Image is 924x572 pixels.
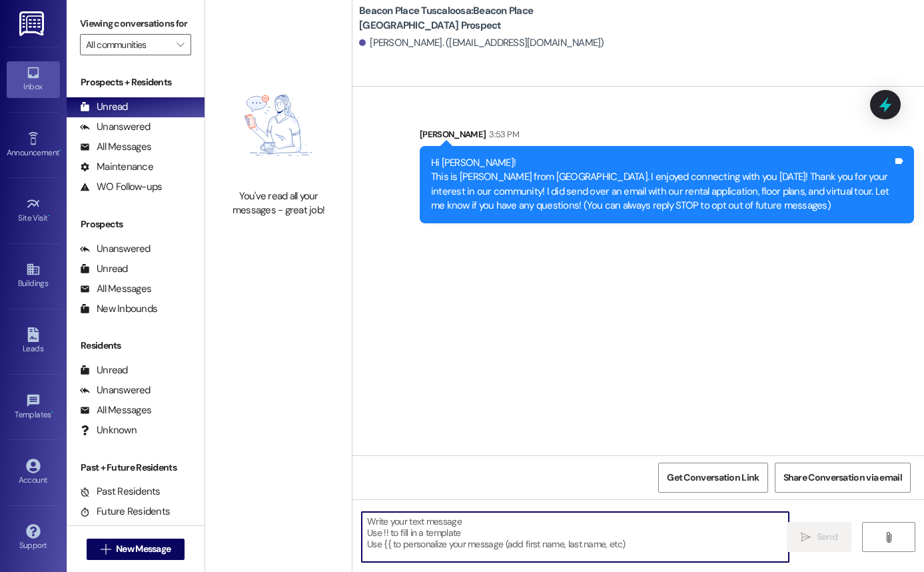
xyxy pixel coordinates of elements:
[359,36,604,50] div: [PERSON_NAME]. ([EMAIL_ADDRESS][DOMAIN_NAME])
[80,242,151,256] div: Unanswered
[80,363,128,377] div: Unread
[80,423,137,437] div: Unknown
[101,544,111,555] i: 
[486,127,518,141] div: 3:53 PM
[80,160,153,174] div: Maintenance
[7,455,60,491] a: Account
[80,383,151,397] div: Unanswered
[220,189,337,218] div: You've read all your messages - great job!
[80,485,161,499] div: Past Residents
[667,471,759,485] span: Get Conversation Link
[220,68,337,183] img: empty-state
[80,302,157,316] div: New Inbounds
[775,463,911,493] button: Share Conversation via email
[7,520,60,556] a: Support
[80,403,151,417] div: All Messages
[67,217,205,231] div: Prospects
[177,39,184,50] i: 
[59,146,61,155] span: •
[7,389,60,425] a: Templates •
[80,262,128,276] div: Unread
[431,156,893,213] div: Hi [PERSON_NAME]! This is [PERSON_NAME] from [GEOGRAPHIC_DATA]. I enjoyed connecting with you [DA...
[80,140,151,154] div: All Messages
[801,532,811,543] i: 
[51,408,53,417] span: •
[359,4,626,33] b: Beacon Place Tuscaloosa: Beacon Place [GEOGRAPHIC_DATA] Prospect
[80,282,151,296] div: All Messages
[7,323,60,359] a: Leads
[817,530,837,544] span: Send
[80,505,170,519] div: Future Residents
[80,100,128,114] div: Unread
[420,127,914,146] div: [PERSON_NAME]
[7,61,60,97] a: Inbox
[7,258,60,294] a: Buildings
[86,34,170,55] input: All communities
[48,211,50,221] span: •
[787,522,851,552] button: Send
[67,461,205,475] div: Past + Future Residents
[116,542,171,556] span: New Message
[67,339,205,353] div: Residents
[783,471,902,485] span: Share Conversation via email
[883,532,893,543] i: 
[80,180,162,194] div: WO Follow-ups
[658,463,767,493] button: Get Conversation Link
[80,13,191,34] label: Viewing conversations for
[7,193,60,229] a: Site Visit •
[87,539,185,560] button: New Message
[19,11,47,36] img: ResiDesk Logo
[67,75,205,89] div: Prospects + Residents
[80,120,151,134] div: Unanswered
